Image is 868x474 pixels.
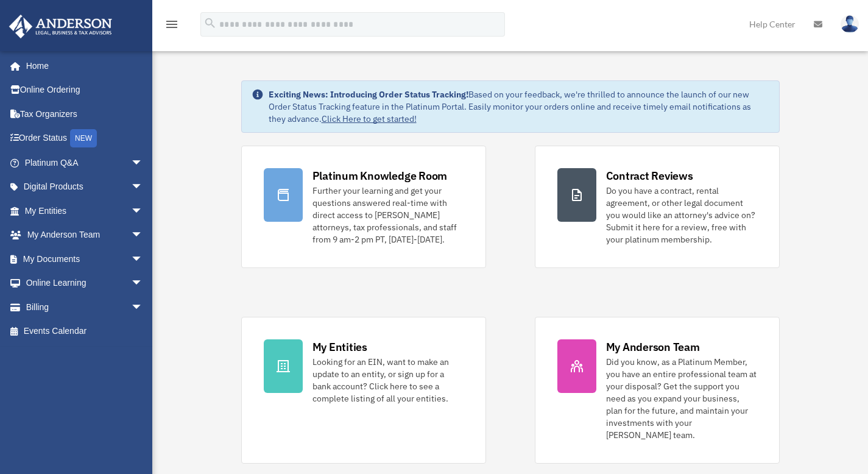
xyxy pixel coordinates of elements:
div: Looking for an EIN, want to make an update to an entity, or sign up for a bank account? Click her... [312,356,464,405]
span: arrow_drop_down [131,295,155,320]
span: arrow_drop_down [131,271,155,296]
span: arrow_drop_down [131,247,155,272]
a: Tax Organizers [9,102,161,126]
div: Contract Reviews [606,168,693,183]
a: My Documentsarrow_drop_down [9,247,161,271]
a: Order StatusNEW [9,126,161,151]
a: Online Ordering [9,78,161,102]
div: NEW [70,129,97,147]
a: My Anderson Teamarrow_drop_down [9,223,161,247]
span: arrow_drop_down [131,223,155,248]
a: Events Calendar [9,319,161,344]
div: Platinum Knowledge Room [312,168,448,183]
a: Billingarrow_drop_down [9,295,161,319]
div: Did you know, as a Platinum Member, you have an entire professional team at your disposal? Get th... [606,356,757,441]
div: Based on your feedback, we're thrilled to announce the launch of our new Order Status Tracking fe... [269,88,769,125]
a: Platinum Q&Aarrow_drop_down [9,150,161,175]
img: Anderson Advisors Platinum Portal [5,15,116,38]
a: Digital Productsarrow_drop_down [9,175,161,199]
a: Contract Reviews Do you have a contract, rental agreement, or other legal document you would like... [535,146,780,268]
a: menu [164,21,179,32]
img: User Pic [841,15,859,33]
span: arrow_drop_down [131,175,155,200]
a: My Entities Looking for an EIN, want to make an update to an entity, or sign up for a bank accoun... [241,317,486,464]
i: menu [164,17,179,32]
span: arrow_drop_down [131,150,155,175]
div: Further your learning and get your questions answered real-time with direct access to [PERSON_NAM... [312,185,464,246]
a: Home [9,54,155,78]
a: Click Here to get started! [322,113,417,124]
a: Platinum Knowledge Room Further your learning and get your questions answered real-time with dire... [241,146,486,268]
span: arrow_drop_down [131,199,155,224]
a: My Anderson Team Did you know, as a Platinum Member, you have an entire professional team at your... [535,317,780,464]
strong: Exciting News: Introducing Order Status Tracking! [269,89,468,100]
a: My Entitiesarrow_drop_down [9,199,161,223]
div: My Entities [312,339,367,355]
a: Online Learningarrow_drop_down [9,271,161,295]
div: Do you have a contract, rental agreement, or other legal document you would like an attorney's ad... [606,185,757,246]
div: My Anderson Team [606,339,700,355]
i: search [203,16,217,30]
